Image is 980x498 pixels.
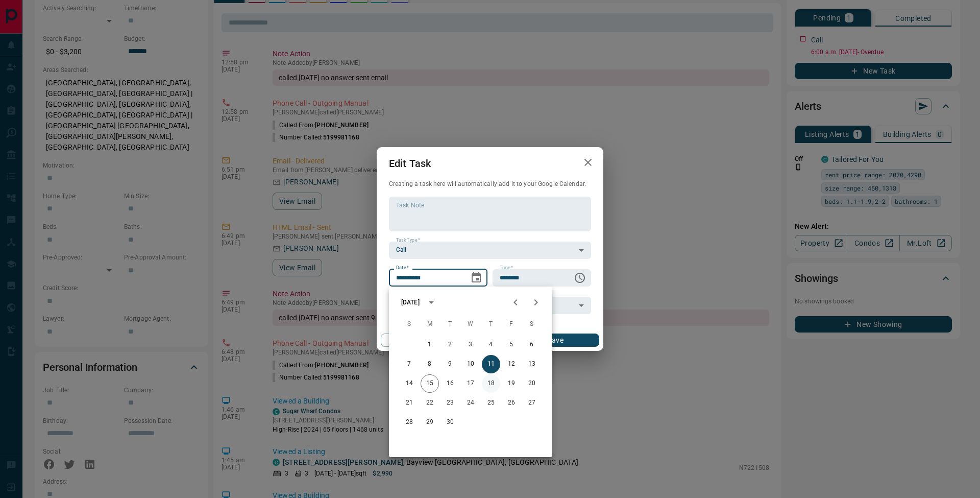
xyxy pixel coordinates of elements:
label: Date [396,265,409,271]
span: Monday [421,314,439,335]
button: 16 [441,374,459,393]
button: 13 [523,355,541,373]
button: 22 [421,394,439,412]
h2: Edit Task [377,147,443,180]
span: Sunday [400,314,419,335]
button: 17 [461,374,480,393]
label: Task Type [396,237,420,244]
button: 2 [441,336,459,354]
button: Previous month [505,292,526,313]
div: [DATE] [401,298,420,307]
div: Call [389,242,591,259]
button: 8 [421,355,439,373]
span: Saturday [523,314,541,335]
span: Tuesday [441,314,459,335]
p: Creating a task here will automatically add it to your Google Calendar. [389,180,591,188]
button: 11 [482,355,500,373]
button: 15 [421,374,439,393]
button: 3 [461,336,480,354]
button: Save [512,334,599,347]
button: 14 [400,374,419,393]
button: 19 [502,374,521,393]
button: 18 [482,374,500,393]
button: 30 [441,413,459,432]
span: Friday [502,314,521,335]
button: 29 [421,413,439,432]
button: 27 [523,394,541,412]
button: Next month [526,292,546,313]
button: 7 [400,355,419,373]
button: 1 [421,336,439,354]
button: Cancel [381,334,468,347]
button: calendar view is open, switch to year view [423,294,440,311]
button: 23 [441,394,459,412]
button: 28 [400,413,419,432]
button: 25 [482,394,500,412]
button: 9 [441,355,459,373]
label: Time [500,265,513,271]
button: 5 [502,336,521,354]
button: 6 [523,336,541,354]
button: 26 [502,394,521,412]
span: Wednesday [461,314,480,335]
button: 4 [482,336,500,354]
button: 21 [400,394,419,412]
button: 10 [461,355,480,373]
button: 12 [502,355,521,373]
span: Thursday [482,314,500,335]
button: Choose time, selected time is 6:00 AM [570,268,590,288]
button: 24 [461,394,480,412]
button: Choose date, selected date is Sep 11, 2025 [466,268,486,288]
button: 20 [523,374,541,393]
